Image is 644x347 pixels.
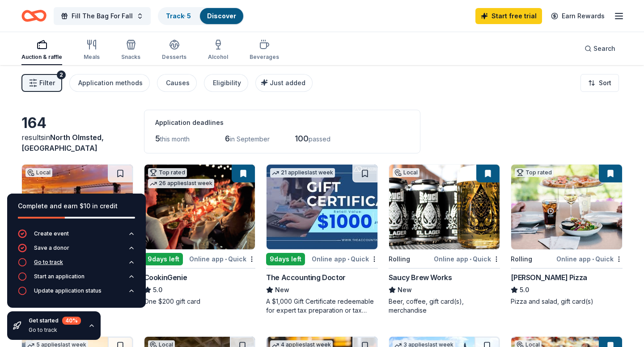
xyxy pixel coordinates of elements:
[21,133,104,153] span: in
[21,132,133,153] div: results
[21,114,133,132] div: 164
[389,272,452,283] div: Saucy Brew Works
[54,7,151,25] button: Fill The Bag For Fall
[208,54,228,61] div: Alcohol
[470,256,471,263] span: •
[18,229,135,244] button: Create event
[21,74,62,92] button: Filter2
[250,54,279,61] div: Beverages
[144,272,187,283] div: CookinGenie
[250,36,279,65] button: Beverages
[34,259,63,266] div: Go to track
[434,253,500,264] div: Online app Quick
[266,253,305,265] div: 9 days left
[29,317,81,325] div: Get started
[166,78,190,88] div: Causes
[62,317,81,325] div: 40 %
[34,230,69,237] div: Create event
[389,254,410,264] div: Rolling
[255,74,313,92] button: Just added
[22,165,133,249] img: Image for Music Box Supper Club
[207,12,236,20] a: Discover
[511,297,623,306] div: Pizza and salad, gift card(s)
[398,285,412,295] span: New
[69,74,150,92] button: Application methods
[84,36,100,65] button: Meals
[18,286,135,301] button: Update application status
[266,272,346,283] div: The Accounting Doctor
[546,8,610,24] a: Earn Rewards
[266,164,378,315] a: Image for The Accounting Doctor21 applieslast week9days leftOnline app•QuickThe Accounting Doctor...
[21,133,104,153] span: North Olmsted, [GEOGRAPHIC_DATA]
[393,168,419,177] div: Local
[580,74,619,92] button: Sort
[34,273,85,280] div: Start an application
[166,12,191,20] a: Track· 5
[556,253,623,264] div: Online app Quick
[225,256,227,263] span: •
[275,285,289,295] span: New
[157,74,197,92] button: Causes
[267,165,377,249] img: Image for The Accounting Doctor
[389,165,500,249] img: Image for Saucy Brew Works
[25,168,52,177] div: Local
[18,201,135,211] div: Complete and earn $10 in credit
[389,297,500,315] div: Beer, coffee, gift card(s), merchandise
[18,258,135,272] button: Go to track
[270,79,305,87] span: Just added
[21,54,62,61] div: Auction & raffle
[213,78,241,88] div: Eligibility
[144,165,255,249] img: Image for CookinGenie
[144,253,183,265] div: 9 days left
[520,285,529,295] span: 5.0
[270,168,335,178] div: 21 applies last week
[511,254,532,264] div: Rolling
[29,326,81,334] div: Go to track
[84,54,100,61] div: Meals
[266,297,378,315] div: A $1,000 Gift Certificate redeemable for expert tax preparation or tax resolution services—recipi...
[148,168,187,177] div: Top rated
[189,253,255,264] div: Online app Quick
[593,43,615,54] span: Search
[121,36,140,65] button: Snacks
[72,11,133,21] span: Fill The Bag For Fall
[155,117,409,128] div: Application deadlines
[225,134,230,143] span: 6
[347,256,349,263] span: •
[18,244,135,258] button: Save a donor
[160,135,190,143] span: this month
[577,40,623,58] button: Search
[295,134,309,143] span: 100
[144,297,256,306] div: One $200 gift card
[511,165,622,249] img: Image for Dewey's Pizza
[309,135,330,143] span: passed
[158,7,244,25] button: Track· 5Discover
[39,78,55,88] span: Filter
[57,70,66,79] div: 2
[599,78,611,88] span: Sort
[511,272,587,283] div: [PERSON_NAME] Pizza
[21,5,47,26] a: Home
[592,256,594,263] span: •
[511,164,623,306] a: Image for Dewey's PizzaTop ratedRollingOnline app•Quick[PERSON_NAME] Pizza5.0Pizza and salad, gif...
[144,164,256,306] a: Image for CookinGenieTop rated26 applieslast week9days leftOnline app•QuickCookinGenie5.0One $200...
[208,36,228,65] button: Alcohol
[21,36,62,65] button: Auction & raffle
[21,164,133,306] a: Image for Music Box Supper ClubLocalRollingOnline app•QuickMusic Box Supper ClubNewFood, gift car...
[162,54,186,61] div: Desserts
[153,285,162,295] span: 5.0
[230,135,270,143] span: in September
[204,74,248,92] button: Eligibility
[389,164,500,315] a: Image for Saucy Brew WorksLocalRollingOnline app•QuickSaucy Brew WorksNewBeer, coffee, gift card(...
[475,8,542,24] a: Start free trial
[78,78,143,88] div: Application methods
[515,168,554,177] div: Top rated
[312,253,378,264] div: Online app Quick
[34,287,102,294] div: Update application status
[148,179,214,188] div: 26 applies last week
[34,244,69,252] div: Save a donor
[121,54,140,61] div: Snacks
[162,36,186,65] button: Desserts
[155,134,160,143] span: 5
[18,272,135,286] button: Start an application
